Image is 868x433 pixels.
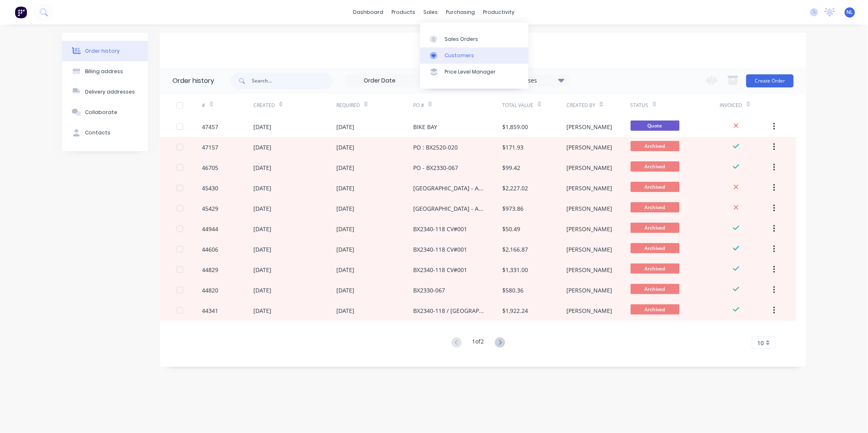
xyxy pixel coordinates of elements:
div: Contacts [85,129,110,136]
div: $2,227.02 [503,184,528,192]
div: Total Value [503,102,534,109]
div: Order history [172,76,214,86]
div: [DATE] [336,143,354,152]
div: PO - BX2330-067 [413,163,458,172]
button: Contacts [62,123,148,143]
div: $2,166.87 [503,245,528,254]
button: Create Order [746,74,794,87]
div: Collaborate [85,109,117,116]
div: [DATE] [336,225,354,233]
div: PO # [413,94,503,116]
div: [PERSON_NAME] [566,306,612,315]
div: [DATE] [253,306,271,315]
a: Customers [420,47,528,64]
div: [DATE] [253,143,271,152]
div: [PERSON_NAME] [566,286,612,295]
div: Status [631,94,720,116]
div: [DATE] [336,204,354,213]
span: Archived [631,202,680,212]
div: BIKE BAY [413,123,437,131]
div: BX2340-118 CV#001 [413,245,467,254]
div: BX2340-118 CV#001 [413,266,467,274]
div: PO # [413,102,424,109]
div: sales [420,6,442,18]
div: [PERSON_NAME] [566,266,612,274]
div: [DATE] [336,163,354,172]
span: NL [847,9,853,16]
div: Created [253,102,275,109]
div: [PERSON_NAME] [566,225,612,233]
div: [PERSON_NAME] [566,123,612,131]
div: 47457 [202,123,219,131]
div: # [202,102,206,109]
div: BX2340-118 CV#001 [413,225,467,233]
span: Archived [631,141,680,151]
div: [DATE] [336,266,354,274]
div: 44606 [202,245,219,254]
span: 10 [757,339,764,347]
div: 44820 [202,286,219,295]
button: Collaborate [62,102,148,123]
div: Invoiced [720,102,743,109]
a: dashboard [349,6,388,18]
div: productivity [479,6,519,18]
div: BX2340-118 / [GEOGRAPHIC_DATA] [413,306,486,315]
div: Total Value [503,94,566,116]
span: Archived [631,284,680,294]
div: [PERSON_NAME] [566,163,612,172]
input: Search... [252,73,333,89]
div: PO : BX2520-020 [413,143,458,152]
div: purchasing [442,6,479,18]
img: Factory [15,6,27,18]
div: $50.49 [503,225,521,233]
div: [DATE] [336,286,354,295]
div: 46705 [202,163,219,172]
div: [PERSON_NAME] [566,184,612,192]
div: [DATE] [253,266,271,274]
div: [DATE] [336,123,354,131]
div: 45429 [202,204,219,213]
div: Billing address [85,68,123,75]
div: [PERSON_NAME] [566,245,612,254]
div: # [202,94,253,116]
div: [DATE] [253,225,271,233]
div: $99.42 [503,163,521,172]
div: 44944 [202,225,219,233]
div: Created [253,94,336,116]
span: Archived [631,182,680,192]
div: Status [631,102,649,109]
button: Billing address [62,61,148,82]
div: [GEOGRAPHIC_DATA] - ABF TRAYS [413,184,486,192]
span: Archived [631,161,680,172]
button: Order history [62,41,148,61]
div: [PERSON_NAME] [566,143,612,152]
div: $1,922.24 [503,306,528,315]
div: Price Level Manager [445,68,496,76]
div: [DATE] [253,245,271,254]
div: [PERSON_NAME] [566,204,612,213]
div: Required [336,94,413,116]
div: BX2330-067 [413,286,445,295]
span: Archived [631,223,680,233]
div: [DATE] [253,123,271,131]
div: $580.36 [503,286,524,295]
div: [DATE] [253,286,271,295]
div: [DATE] [253,184,271,192]
a: Sales Orders [420,31,528,47]
div: $1,331.00 [503,266,528,274]
div: [DATE] [336,306,354,315]
button: Delivery addresses [62,82,148,102]
div: $171.93 [503,143,524,152]
div: products [388,6,420,18]
div: Sales Orders [445,36,478,43]
div: 45430 [202,184,219,192]
div: [DATE] [253,163,271,172]
div: Required [336,102,360,109]
div: 47157 [202,143,219,152]
div: $973.86 [503,204,524,213]
div: [DATE] [336,245,354,254]
div: 1 of 2 [472,337,484,349]
span: Archived [631,243,680,253]
div: [DATE] [336,184,354,192]
div: 44829 [202,266,219,274]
